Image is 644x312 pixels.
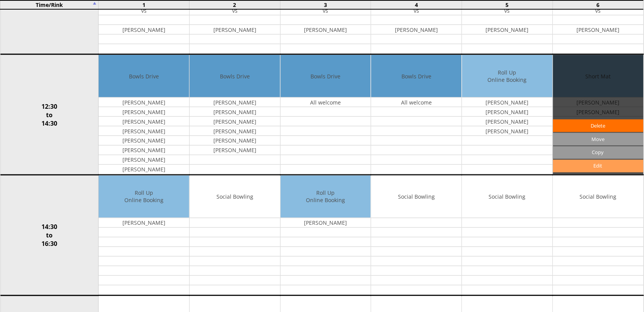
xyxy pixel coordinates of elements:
td: [PERSON_NAME] [462,25,553,35]
td: 3 [280,0,371,9]
input: Copy [553,146,644,159]
td: [PERSON_NAME] [99,165,189,174]
td: [PERSON_NAME] [553,25,644,35]
td: [PERSON_NAME] [99,117,189,126]
td: [PERSON_NAME] [462,126,553,136]
td: [PERSON_NAME] [462,107,553,117]
td: Social Bowling [371,176,462,218]
td: 5 [462,0,553,9]
td: [PERSON_NAME] [190,25,280,35]
td: Bowls Drive [371,55,462,98]
td: 14:30 to 16:30 [0,175,99,296]
td: [PERSON_NAME] [99,25,189,35]
td: Roll Up Online Booking [462,55,553,98]
td: vs [462,6,553,15]
td: [PERSON_NAME] [462,117,553,126]
td: vs [190,6,280,15]
a: Edit [553,160,644,173]
td: Social Bowling [462,176,553,218]
td: Bowls Drive [99,55,189,98]
td: Social Bowling [190,176,280,218]
td: [PERSON_NAME] [190,126,280,136]
td: [PERSON_NAME] [190,136,280,146]
td: vs [371,6,462,15]
td: 2 [189,0,280,9]
td: [PERSON_NAME] [462,98,553,107]
td: [PERSON_NAME] [371,25,462,35]
td: [PERSON_NAME] [99,155,189,165]
td: All welcome [371,98,462,107]
td: Social Bowling [553,176,644,218]
td: All welcome [281,98,371,107]
td: [PERSON_NAME] [190,146,280,155]
td: vs [553,6,644,15]
a: Delete [553,119,644,132]
td: 4 [371,0,462,9]
td: [PERSON_NAME] [281,218,371,228]
td: 12:30 to 14:30 [0,55,99,175]
td: [PERSON_NAME] [99,98,189,107]
td: [PERSON_NAME] [190,107,280,117]
td: 6 [553,0,644,9]
td: vs [99,6,189,15]
td: Bowls Drive [190,55,280,98]
td: [PERSON_NAME] [281,25,371,35]
td: vs [281,6,371,15]
td: Roll Up Online Booking [99,176,189,218]
td: Bowls Drive [281,55,371,98]
td: [PERSON_NAME] [99,126,189,136]
td: 1 [99,0,190,9]
td: [PERSON_NAME] [190,117,280,126]
td: [PERSON_NAME] [99,136,189,146]
td: Time/Rink [0,0,99,9]
td: Roll Up Online Booking [281,176,371,218]
td: [PERSON_NAME] [99,218,189,228]
input: Move [553,133,644,146]
td: [PERSON_NAME] [190,98,280,107]
td: [PERSON_NAME] [99,107,189,117]
td: [PERSON_NAME] [99,146,189,155]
